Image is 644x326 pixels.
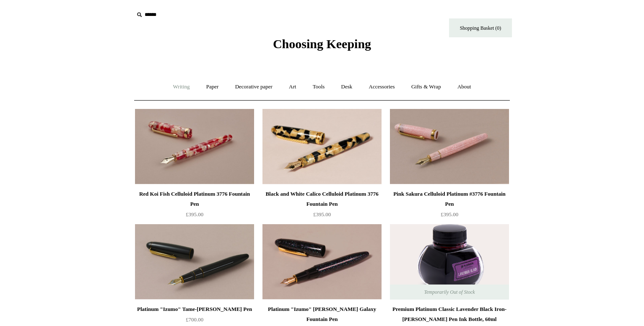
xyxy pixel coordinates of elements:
span: £395.00 [441,211,458,217]
span: £700.00 [186,316,203,323]
img: Platinum "Izumo" Raden Galaxy Fountain Pen [262,224,382,300]
a: Premium Platinum Classic Lavender Black Iron-Gall Fountain Pen Ink Bottle, 60ml Premium Platinum ... [390,224,509,300]
a: Paper [199,76,226,98]
a: Pink Sakura Celluloid Platinum #3776 Fountain Pen £395.00 [390,189,509,223]
a: Platinum "Izumo" Tame-nuri Fountain Pen Platinum "Izumo" Tame-nuri Fountain Pen [135,224,254,300]
a: Platinum "Izumo" Raden Galaxy Fountain Pen Platinum "Izumo" Raden Galaxy Fountain Pen [262,224,382,300]
a: Black and White Calico Celluloid Platinum 3776 Fountain Pen Black and White Calico Celluloid Plat... [262,109,382,184]
a: Accessories [361,76,402,98]
span: £395.00 [186,211,203,217]
div: Red Koi Fish Celluloid Platinum 3776 Fountain Pen [137,189,252,209]
a: Red Koi Fish Celluloid Platinum 3776 Fountain Pen £395.00 [135,189,254,223]
a: Tools [305,76,332,98]
a: Black and White Calico Celluloid Platinum 3776 Fountain Pen £395.00 [262,189,382,223]
div: Black and White Calico Celluloid Platinum 3776 Fountain Pen [265,189,379,209]
span: Temporarily Out of Stock [415,285,483,300]
img: Platinum "Izumo" Tame-nuri Fountain Pen [135,224,254,300]
a: About [450,76,479,98]
a: Red Koi Fish Celluloid Platinum 3776 Fountain Pen Red Koi Fish Celluloid Platinum 3776 Fountain Pen [135,109,254,184]
div: Pink Sakura Celluloid Platinum #3776 Fountain Pen [392,189,507,209]
a: Choosing Keeping [273,44,371,49]
img: Pink Sakura Celluloid Platinum #3776 Fountain Pen [390,109,509,184]
img: Black and White Calico Celluloid Platinum 3776 Fountain Pen [262,109,382,184]
span: £395.00 [313,211,331,217]
span: Choosing Keeping [273,37,371,51]
a: Desk [334,76,360,98]
img: Premium Platinum Classic Lavender Black Iron-Gall Fountain Pen Ink Bottle, 60ml [390,224,509,300]
img: Red Koi Fish Celluloid Platinum 3776 Fountain Pen [135,109,254,184]
a: Pink Sakura Celluloid Platinum #3776 Fountain Pen Pink Sakura Celluloid Platinum #3776 Fountain Pen [390,109,509,184]
a: Gifts & Wrap [404,76,449,98]
a: Decorative paper [228,76,280,98]
a: Shopping Basket (0) [449,18,512,37]
div: Platinum "Izumo" [PERSON_NAME] Galaxy Fountain Pen [265,304,379,324]
div: Premium Platinum Classic Lavender Black Iron-[PERSON_NAME] Pen Ink Bottle, 60ml [392,304,507,324]
a: Art [281,76,304,98]
div: Platinum "Izumo" Tame-[PERSON_NAME] Pen [137,304,252,314]
a: Writing [166,76,197,98]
